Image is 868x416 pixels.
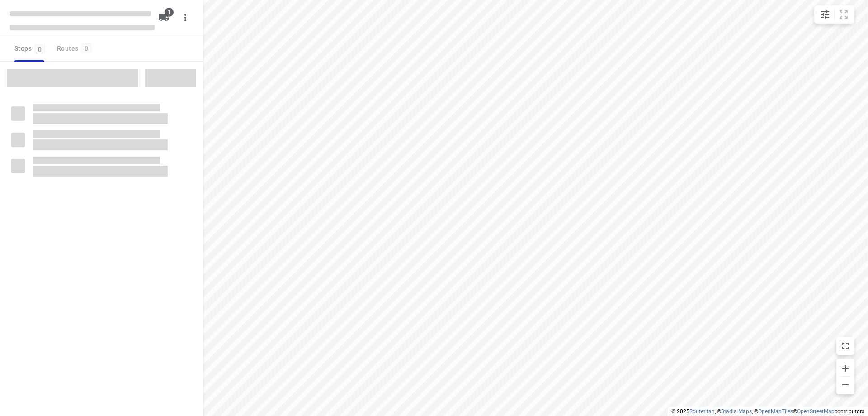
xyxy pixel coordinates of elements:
[671,408,864,415] li: © 2025 , © , © © contributors
[689,408,715,415] a: Routetitan
[758,408,793,415] a: OpenMapTiles
[816,5,834,24] button: Map settings
[721,408,752,415] a: Stadia Maps
[797,408,835,415] a: OpenStreetMap
[814,5,854,24] div: small contained button group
